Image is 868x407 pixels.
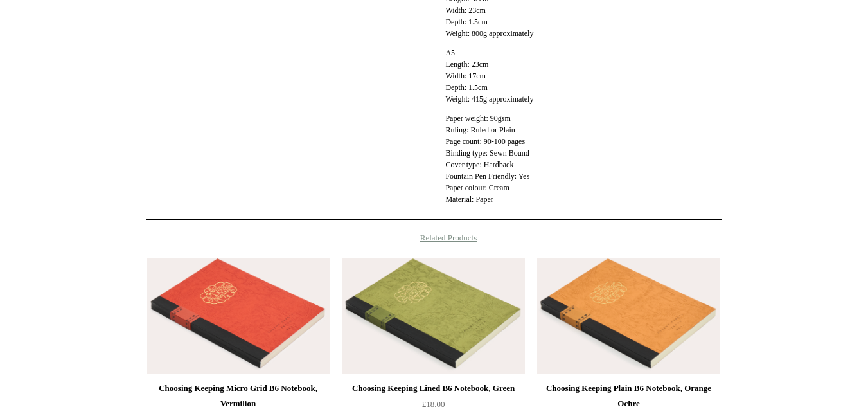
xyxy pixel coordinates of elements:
img: Choosing Keeping Lined B6 Notebook, Green [342,258,524,374]
img: Choosing Keeping Plain B6 Notebook, Orange Ochre [537,258,720,374]
img: Choosing Keeping Micro Grid B6 Notebook, Vermilion [147,258,330,374]
p: A5 Length: 23cm Width: 17cm Depth: 1.5cm Weight: 415g approximately [445,47,722,105]
h4: Related Products [113,233,756,243]
a: Choosing Keeping Lined B6 Notebook, Green Choosing Keeping Lined B6 Notebook, Green [342,258,524,374]
a: Choosing Keeping Micro Grid B6 Notebook, Vermilion Choosing Keeping Micro Grid B6 Notebook, Vermi... [147,258,330,374]
div: Choosing Keeping Lined B6 Notebook, Green [345,381,521,396]
a: Choosing Keeping Plain B6 Notebook, Orange Ochre Choosing Keeping Plain B6 Notebook, Orange Ochre [537,258,720,374]
p: Paper weight: 90gsm Ruling: Ruled or Plain Page count: 90-100 pages Binding type: Sewn Bound Cove... [445,113,722,205]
